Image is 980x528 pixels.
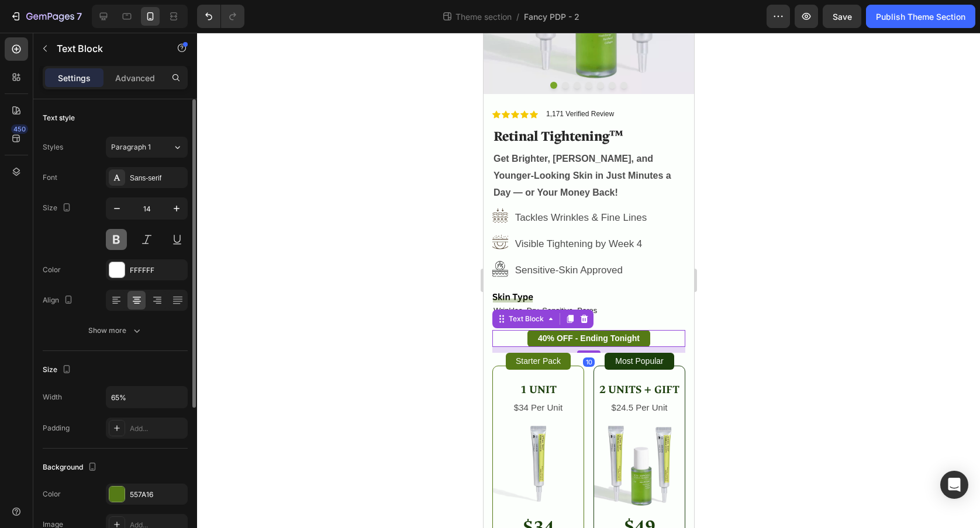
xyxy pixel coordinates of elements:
[11,124,28,134] div: 450
[111,384,201,478] img: gempages_572716836894802816-b59c06e6-e698-4401-9563-545df812003d.png
[77,9,82,23] p: 7
[9,481,100,508] h2: $34
[112,367,200,383] p: $24.5 Per Unit
[876,11,965,23] div: Publish Theme Section
[43,320,188,341] button: Show more
[122,321,189,336] p: Most Popular
[130,423,185,434] div: Add...
[43,113,75,123] div: Text style
[43,489,61,499] div: Color
[43,265,61,275] div: Color
[43,172,57,183] div: Font
[111,348,201,366] h2: 2 UNITS + GIFT
[43,392,62,402] div: Width
[106,387,187,408] input: Auto
[866,5,975,28] button: Publish Theme Section
[130,265,185,276] div: FFFFFF
[111,142,151,152] span: Paragraph 1
[197,5,244,28] div: Undo/Redo
[130,173,185,183] div: Sans-serif
[823,5,861,28] button: Save
[58,72,91,84] p: Settings
[524,11,579,23] span: Fancy PDP - 2
[5,5,87,28] button: 7
[453,11,514,23] span: Theme section
[43,362,74,378] div: Size
[43,460,99,475] div: Background
[43,200,74,216] div: Size
[88,325,143,336] div: Show more
[111,481,201,508] h2: $49
[43,142,63,152] div: Styles
[484,33,694,528] iframe: Design area
[130,489,185,500] div: 557A16
[833,12,852,22] span: Save
[115,72,155,84] p: Advanced
[43,423,70,433] div: Padding
[106,137,188,158] button: Paragraph 1
[940,471,968,499] div: Open Intercom Messenger
[516,11,519,23] span: /
[43,293,75,308] div: Align
[57,41,156,55] p: Text Block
